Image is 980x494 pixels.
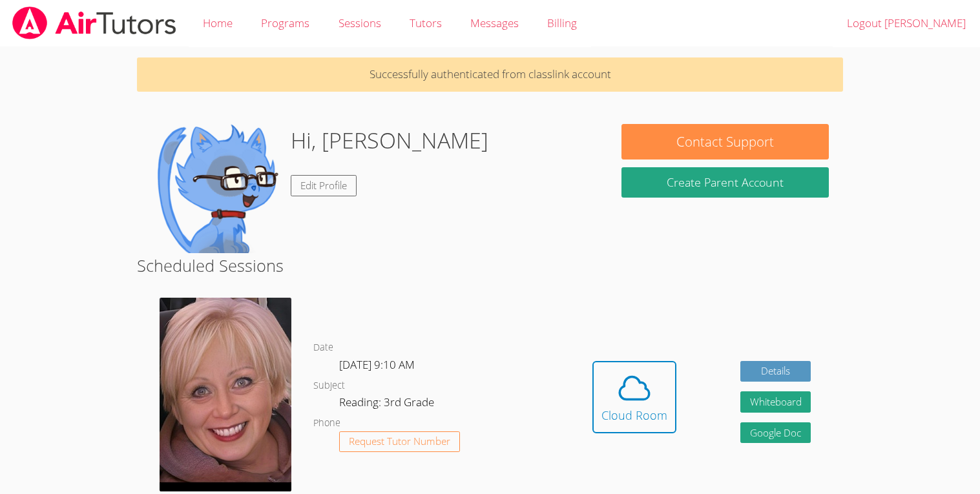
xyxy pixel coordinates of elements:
[470,15,519,30] span: Messages
[339,357,415,372] span: [DATE] 9:10 AM
[291,124,488,157] h1: Hi, [PERSON_NAME]
[740,422,811,444] a: Google Doc
[339,393,437,415] dd: Reading: 3rd Grade
[740,361,811,382] a: Details
[621,124,828,160] button: Contact Support
[349,437,450,446] span: Request Tutor Number
[151,124,280,253] img: default.png
[137,57,842,92] p: Successfully authenticated from classlink account
[313,340,333,356] dt: Date
[339,431,460,453] button: Request Tutor Number
[160,298,291,491] img: IMG_2077.jpg
[313,378,345,394] dt: Subject
[291,175,357,196] a: Edit Profile
[313,415,340,431] dt: Phone
[740,391,811,413] button: Whiteboard
[592,361,676,433] button: Cloud Room
[11,6,178,39] img: airtutors_banner-c4298cdbf04f3fff15de1276eac7730deb9818008684d7c2e4769d2f7ddbe033.png
[601,406,667,424] div: Cloud Room
[621,167,828,198] button: Create Parent Account
[137,253,842,278] h2: Scheduled Sessions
